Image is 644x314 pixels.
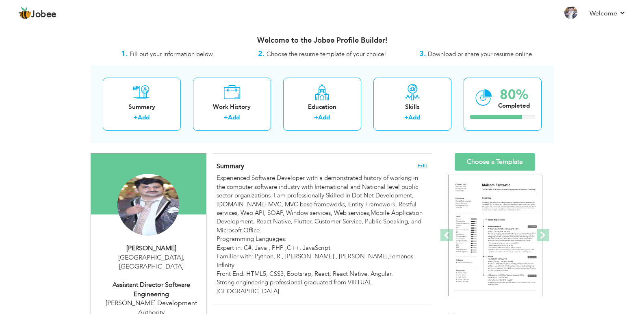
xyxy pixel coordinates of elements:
label: + [224,113,228,122]
span: Choose the resume template of your choice! [267,50,386,58]
div: Skills [380,103,445,111]
img: Profile Img [564,6,577,19]
img: jobee.io [18,7,31,20]
div: Assistant Director Software Engineering [97,280,206,299]
span: Fill out your information below. [130,50,214,58]
label: + [404,113,408,122]
div: Completed [498,102,530,110]
span: Jobee [31,10,56,19]
h4: Adding a summary is a quick and easy way to highlight your experience and interests. [217,162,427,170]
strong: 3. [419,49,426,59]
a: Add [318,113,330,121]
label: + [314,113,318,122]
span: , [183,253,184,262]
span: Download or share your resume online. [428,50,533,58]
a: Choose a Template [455,153,535,171]
div: Summary [109,103,174,111]
div: [GEOGRAPHIC_DATA] [GEOGRAPHIC_DATA] [97,253,206,272]
a: Add [138,113,150,121]
span: Summary [217,162,244,171]
div: Work History [199,103,265,111]
strong: 2. [258,49,265,59]
div: Experienced Software Developer with a demonstrated history of working in the computer software in... [217,174,427,296]
div: 80% [498,88,530,102]
strong: 1. [121,49,128,59]
label: + [134,113,138,122]
a: Jobee [18,7,56,20]
img: Raees Abbas [117,174,179,236]
a: Welcome [590,9,626,18]
a: Add [228,113,240,121]
div: [PERSON_NAME] [97,244,206,253]
div: Education [290,103,355,111]
span: Edit [418,163,427,169]
a: Add [408,113,420,121]
h3: Welcome to the Jobee Profile Builder! [91,37,554,45]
